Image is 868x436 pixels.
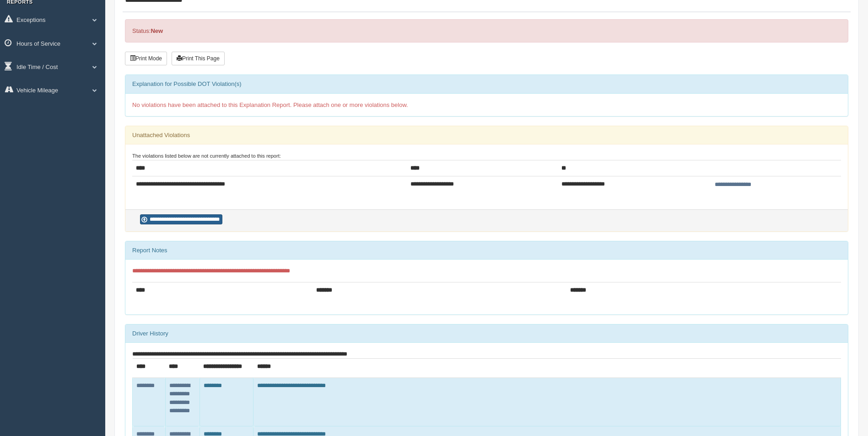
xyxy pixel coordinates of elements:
div: Driver History [125,324,848,343]
small: The violations listed below are not currently attached to this report: [132,153,281,159]
span: No violations have been attached to this Explanation Report. Please attach one or more violations... [132,101,408,108]
button: Print This Page [172,52,225,65]
strong: New [151,27,163,34]
div: Unattached Violations [125,126,848,144]
button: Print Mode [125,52,167,65]
div: Status: [125,19,848,43]
div: Report Notes [125,241,848,260]
div: Explanation for Possible DOT Violation(s) [125,75,848,93]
